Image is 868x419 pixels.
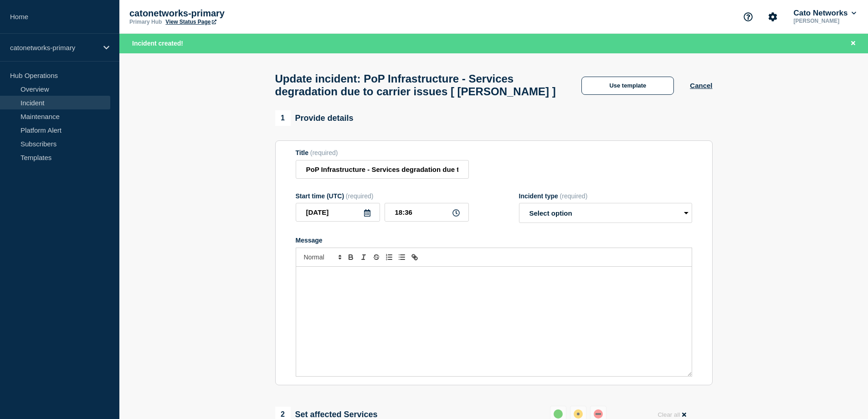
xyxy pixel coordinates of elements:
button: Toggle bulleted list [395,252,408,263]
div: Start time (UTC) [296,192,469,200]
div: Incident type [519,192,692,200]
div: Message [296,267,692,376]
button: Account settings [763,7,782,26]
div: down [594,409,603,419]
span: Font size [300,252,344,263]
a: View Status Page [165,19,216,25]
input: HH:MM [385,203,469,222]
button: Cancel [690,82,712,89]
h1: Update incident: PoP Infrastructure - Services degradation due to carrier issues [ [PERSON_NAME] ] [275,72,566,98]
p: Primary Hub [129,19,162,25]
span: Incident created! [132,40,183,47]
div: Provide details [275,110,354,126]
input: Title [296,160,469,179]
button: Use template [581,77,674,95]
button: Close banner [847,38,859,49]
p: [PERSON_NAME] [791,18,858,24]
button: Cato Networks [791,9,858,18]
button: Toggle bold text [344,252,357,263]
div: up [554,409,563,419]
div: Message [296,237,692,244]
button: Support [739,7,758,26]
button: Toggle italic text [357,252,370,263]
div: Title [296,149,469,156]
div: affected [574,409,583,419]
span: 1 [275,110,291,126]
span: (required) [560,192,588,200]
button: Toggle ordered list [383,252,395,263]
p: catonetworks-primary [10,44,98,52]
select: Incident type [519,203,692,223]
input: YYYY-MM-DD [296,203,380,222]
span: (required) [310,149,338,156]
button: Toggle link [408,252,421,263]
span: (required) [346,192,374,200]
p: catonetworks-primary [129,8,312,19]
button: Toggle strikethrough text [370,252,383,263]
